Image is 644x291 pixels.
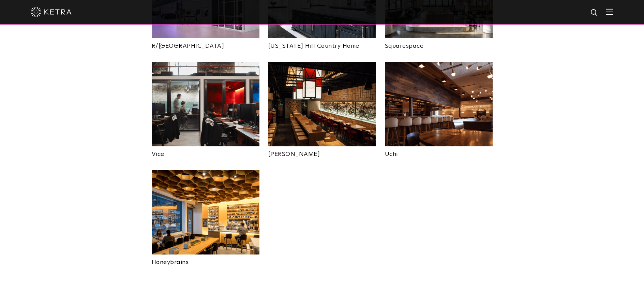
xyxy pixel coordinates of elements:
[152,146,259,157] a: Vice
[31,7,72,17] img: ketra-logo-2019-white
[385,146,493,157] a: Uchi
[590,9,599,17] img: search icon
[385,38,493,49] a: Squarespace
[152,170,259,254] img: New-Project-Page-hero-(3x)_0011_MB20170116_Honeybrains_IMG_3980
[385,62,493,146] img: New-Project-Page-hero-(3x)_0001_UCHI_SPACE_EDITED-29
[268,62,376,146] img: New-Project-Page-hero-(3x)_0007_RAMEN_TATSU_YA_KETRA-13
[152,254,259,265] a: Honeybrains
[152,62,259,146] img: New-Project-Page-hero-(3x)_0025_2016_LumenArch_Vice0339
[268,38,376,49] a: [US_STATE] Hill Country Home
[152,38,259,49] a: R/[GEOGRAPHIC_DATA]
[606,9,613,15] img: Hamburger%20Nav.svg
[268,146,376,157] a: [PERSON_NAME]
